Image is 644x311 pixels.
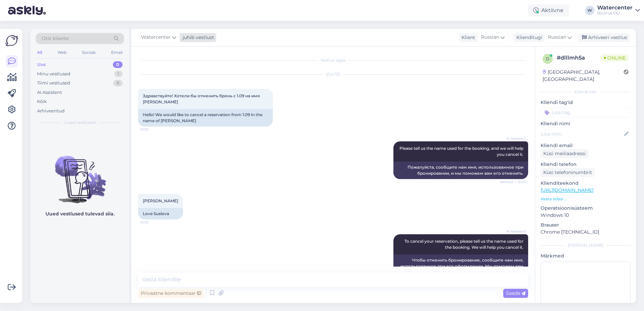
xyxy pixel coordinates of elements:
div: Tiimi vestlused [37,80,70,87]
div: Klient [459,34,475,41]
div: W [585,6,594,15]
div: Arhiveeritud [37,108,65,114]
span: Здравствуйте! Хотели бы отменить бронь с 1.09 на имя [PERSON_NAME] [143,93,261,104]
div: Watercenter [597,5,633,10]
div: Uus [37,61,46,68]
div: juhib vestlust [180,34,214,41]
p: Operatsioonisüsteem [541,205,631,212]
div: Love Suslova [138,208,183,219]
div: Privaatne kommentaar [138,289,204,298]
span: [PERSON_NAME] [143,198,178,203]
p: Kliendi telefon [541,161,631,168]
span: Russian [481,34,499,41]
div: [GEOGRAPHIC_DATA], [GEOGRAPHIC_DATA] [543,69,624,83]
input: Lisa nimi [541,130,623,138]
span: Online [601,54,629,62]
div: Minu vestlused [37,71,70,77]
div: Aktiivne [528,4,569,16]
div: Hello! We would like to cancel a reservation from 1.09 in the name of [PERSON_NAME] [138,109,273,127]
div: Web [56,48,68,57]
div: Email [110,48,124,57]
div: Küsi telefoninumbrit [541,168,595,177]
div: Noorus OÜ [597,10,633,16]
div: 1 [114,71,123,77]
span: 10:33 [140,220,165,225]
p: Uued vestlused tulevad siia. [45,210,115,217]
div: AI Assistent [37,89,62,96]
div: Пожалуйста, сообщите нам имя, использованное при бронировании, и мы поможем вам его отменить. [393,162,528,179]
span: Watercenter [141,34,171,41]
img: Askly Logo [5,34,18,47]
span: AI Assistent [501,229,526,234]
span: Russian [548,34,566,41]
p: Vaata edasi ... [541,196,631,202]
p: Kliendi email [541,142,631,149]
p: Brauser [541,221,631,229]
span: d [546,56,549,61]
img: No chats [30,144,129,204]
a: WatercenterNoorus OÜ [597,5,640,16]
p: Märkmed [541,252,631,260]
div: [PERSON_NAME] [541,242,631,248]
a: [URL][DOMAIN_NAME] [541,187,593,193]
div: 8 [113,80,123,87]
div: Kõik [37,98,47,105]
div: Vestlus algas [138,57,528,63]
span: Saada [506,290,525,296]
span: To cancel your reservation, please tell us the name used for the booking. We will help you cancel... [405,239,524,250]
span: AI Assistent [501,136,526,141]
div: Kliendi info [541,89,631,95]
span: Please tell us the name used for the booking, and we will help you cancel it. [399,146,524,157]
div: All [36,48,43,57]
span: Nähtud ✓ 10:33 [500,179,526,184]
span: 10:32 [140,127,165,132]
div: Arhiveeri vestlus [578,33,630,42]
p: Chrome [TECHNICAL_ID] [541,229,631,236]
p: Windows 10 [541,212,631,219]
div: Küsi meiliaadressi [541,149,588,158]
p: Kliendi tag'id [541,99,631,106]
div: 0 [113,61,123,68]
div: [DATE] [138,71,528,77]
div: # dlllmh5a [557,54,601,62]
span: Otsi kliente [42,35,69,42]
div: Чтобы отменить бронирование, сообщите нам имя, использованное при его оформлении. Мы поможем вам ... [393,254,528,278]
p: Kliendi nimi [541,120,631,127]
span: Uued vestlused [64,119,96,126]
div: Socials [80,48,97,57]
p: Klienditeekond [541,180,631,187]
div: Klienditugi [514,34,542,41]
input: Lisa tag [541,107,631,117]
